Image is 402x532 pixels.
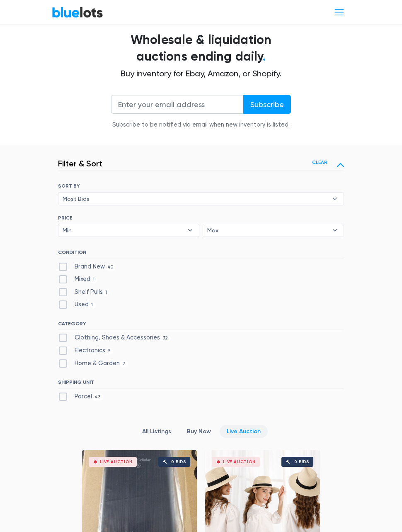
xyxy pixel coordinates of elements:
span: Most Bids [63,193,328,205]
a: Live Auction [220,425,268,438]
label: Parcel [58,392,103,401]
label: Brand New [58,262,116,271]
span: 32 [160,335,171,342]
span: . [263,49,266,64]
b: ▾ [326,193,344,205]
a: BlueLots [52,6,103,18]
span: 40 [105,264,116,271]
span: 1 [89,302,96,309]
a: Clear [312,159,327,166]
b: ▾ [326,224,344,237]
div: 0 bids [171,460,186,464]
input: Subscribe [243,95,291,114]
span: Max [207,224,328,237]
div: Live Auction [223,460,256,464]
span: 9 [105,348,113,354]
button: Toggle navigation [328,5,350,20]
label: Used [58,300,96,309]
h6: SHIPPING UNIT [58,379,344,388]
h1: Wholesale & liquidation auctions ending daily [58,32,344,65]
h6: CATEGORY [58,321,344,330]
label: Home & Garden [58,359,128,368]
div: 0 bids [294,460,309,464]
span: 43 [92,394,103,400]
input: Enter your email address [111,95,244,114]
label: Electronics [58,346,113,355]
span: Min [63,224,183,237]
b: ▾ [182,224,199,237]
a: All Listings [135,425,178,438]
h6: SORT BY [58,183,344,189]
h3: Filter & Sort [58,159,102,168]
h2: Buy inventory for Ebay, Amazon, or Shopify. [58,68,344,78]
div: Live Auction [100,460,133,464]
label: Mixed [58,275,97,284]
h6: PRICE [58,215,344,221]
a: Buy Now [180,425,218,438]
label: Shelf Pulls [58,288,110,297]
div: Subscribe to be notified via email when new inventory is listed. [111,120,291,129]
label: Clothing, Shoes & Accessories [58,333,171,342]
span: 1 [103,289,110,296]
h6: CONDITION [58,249,344,259]
span: 1 [90,276,97,283]
span: 2 [120,361,128,367]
